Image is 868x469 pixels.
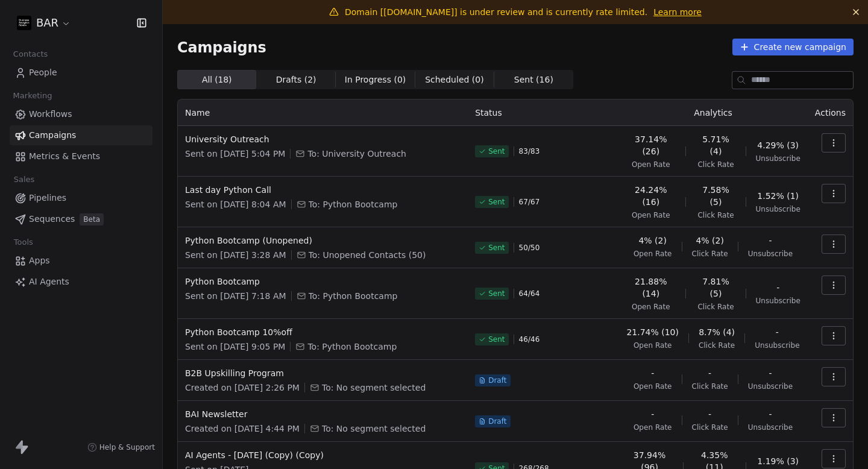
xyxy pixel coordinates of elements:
span: Draft [488,417,506,426]
span: Pipelines [29,192,66,204]
a: People [10,63,153,83]
span: Sent on [DATE] 9:05 PM [185,341,285,353]
span: Sent on [DATE] 3:28 AM [185,249,286,261]
span: Apps [29,254,50,267]
span: Created on [DATE] 4:44 PM [185,423,300,435]
span: - [708,408,711,420]
span: 4% (2) [638,234,667,247]
a: Metrics & Events [10,146,153,166]
span: Sent on [DATE] 8:04 AM [185,198,286,210]
span: 1.19% (3) [757,455,799,467]
span: Help & Support [99,442,155,452]
th: Actions [808,99,853,126]
span: Open Rate [632,210,670,220]
span: Marketing [8,87,57,105]
span: - [769,408,772,420]
span: B2B Upskilling Program [185,367,461,379]
span: Open Rate [632,160,670,169]
span: - [769,234,772,247]
span: BAI Newsletter [185,408,461,420]
span: Open Rate [632,302,670,312]
span: - [776,326,779,338]
th: Name [178,99,468,126]
button: Create new campaign [732,39,854,55]
span: Workflows [29,108,72,121]
span: Sales [8,171,40,189]
span: 7.81% (5) [696,275,735,300]
span: Tools [8,233,38,251]
span: To: No segment selected [322,423,426,435]
span: 67 / 67 [519,197,540,207]
span: 7.58% (5) [696,184,735,208]
span: Contacts [8,45,53,63]
a: SequencesBeta [10,209,153,229]
span: 1.52% (1) [757,190,799,202]
a: Workflows [10,104,153,124]
img: bar1.webp [17,16,31,30]
span: AI Agents [29,275,69,288]
span: Open Rate [634,341,672,350]
span: Unsubscribe [756,204,800,214]
th: Analytics [618,99,808,126]
span: 4.29% (3) [757,139,799,151]
span: Drafts ( 2 ) [276,74,316,86]
a: AI Agents [10,272,153,292]
span: 21.88% (14) [626,275,676,300]
span: To: Python Bootcamp [309,290,398,302]
span: Sequences [29,213,75,225]
span: Open Rate [634,249,672,259]
span: Campaigns [177,39,266,55]
span: - [651,408,654,420]
a: Learn more [653,6,702,18]
span: Sent [488,197,505,207]
span: Sent [488,146,505,156]
span: 50 / 50 [519,243,540,253]
span: 21.74% (10) [626,326,679,338]
span: Draft [488,376,506,385]
span: Campaigns [29,129,76,142]
span: BAR [36,15,58,31]
span: Click Rate [697,210,734,220]
span: - [776,282,779,294]
span: 83 / 83 [519,146,540,156]
span: - [651,367,654,379]
span: Scheduled ( 0 ) [425,74,484,86]
span: University Outreach [185,133,461,145]
span: 4% (2) [696,234,724,247]
span: 46 / 46 [519,335,540,344]
a: Apps [10,251,153,271]
span: Unsubscribe [748,382,793,391]
th: Status [468,99,618,126]
span: To: University Outreach [307,148,406,160]
a: Campaigns [10,125,153,145]
span: Sent [488,335,505,344]
span: To: Python Bootcamp [307,341,397,353]
span: Unsubscribe [748,249,793,259]
span: Click Rate [697,302,734,312]
span: Sent on [DATE] 5:04 PM [185,148,285,160]
span: AI Agents - [DATE] (Copy) (Copy) [185,449,461,461]
span: Domain [[DOMAIN_NAME]] is under review and is currently rate limited. [345,7,647,17]
span: Sent on [DATE] 7:18 AM [185,290,286,302]
span: People [29,66,57,79]
span: Click Rate [692,382,728,391]
span: Beta [80,213,104,225]
span: To: No segment selected [322,382,426,394]
span: Unsubscribe [756,296,800,306]
span: 24.24% (16) [626,184,676,208]
span: Sent ( 16 ) [514,74,553,86]
span: Unsubscribe [748,423,793,432]
span: Python Bootcamp (Unopened) [185,234,461,247]
span: Click Rate [697,160,734,169]
span: Unsubscribe [756,154,800,163]
span: Unsubscribe [755,341,799,350]
span: Click Rate [692,423,728,432]
span: Open Rate [634,423,672,432]
span: Python Bootcamp [185,275,461,288]
span: - [769,367,772,379]
a: Pipelines [10,188,153,208]
span: In Progress ( 0 ) [345,74,406,86]
span: Sent [488,289,505,298]
span: Sent [488,243,505,253]
span: Last day Python Call [185,184,461,196]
